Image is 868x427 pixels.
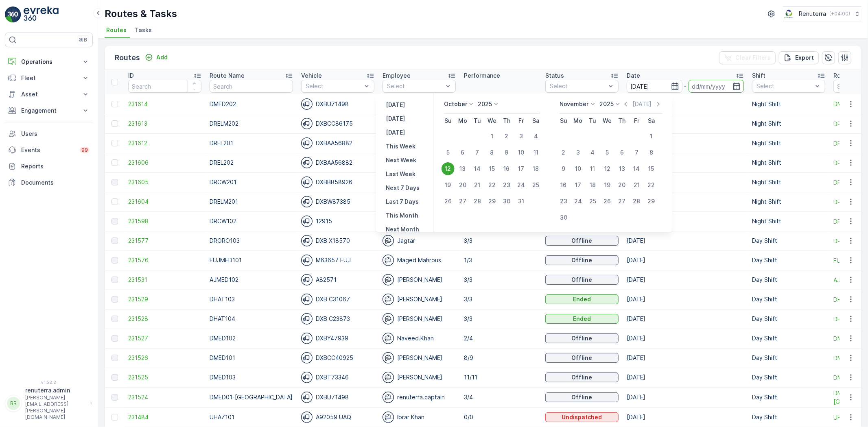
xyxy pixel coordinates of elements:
img: svg%3e [301,333,313,344]
input: dd/mm/yyyy [627,80,682,93]
div: 26 [601,195,614,208]
div: 13 [456,162,469,175]
p: Documents [21,179,90,187]
div: 7 [471,146,484,159]
img: svg%3e [383,352,394,364]
a: 231525 [128,373,201,381]
span: 231604 [128,198,201,206]
p: 2025 [478,100,492,108]
div: 12915 [301,216,374,227]
div: 13 [616,162,629,175]
span: 231531 [128,276,201,284]
p: FUJMED101 [210,256,293,264]
div: 17 [515,162,528,175]
div: 8 [485,146,498,159]
p: 99 [81,147,88,153]
p: Shift [752,72,765,80]
p: 1/3 [464,256,537,264]
input: dd/mm/yyyy [689,80,744,93]
a: 231613 [128,120,201,128]
div: 9 [500,146,513,159]
p: Offline [572,354,593,362]
td: [DATE] [623,211,748,231]
div: [PERSON_NAME] [383,294,456,305]
img: svg%3e [383,392,394,403]
td: [DATE] [623,153,748,172]
p: Employee [383,72,411,80]
p: Offline [572,334,593,342]
th: Monday [455,113,470,128]
div: 14 [630,162,643,175]
img: svg%3e [301,176,313,188]
a: 231524 [128,393,201,401]
div: 2 [557,146,570,159]
div: 24 [515,179,528,192]
div: Toggle Row Selected [112,159,118,166]
div: Toggle Row Selected [112,179,118,185]
div: 29 [485,195,498,208]
div: 10 [515,146,528,159]
div: 23 [557,195,570,208]
img: svg%3e [383,255,394,266]
div: 19 [601,179,614,192]
span: 231527 [128,334,201,342]
th: Thursday [615,113,630,128]
p: Select [550,82,606,90]
img: svg%3e [383,274,394,285]
div: 18 [529,162,542,175]
th: Wednesday [485,113,499,128]
a: 231612 [128,139,201,147]
div: 21 [471,179,484,192]
button: Tomorrow [383,128,408,137]
div: 28 [630,195,643,208]
img: svg%3e [301,274,313,285]
button: Renuterra(+04:00) [783,7,861,21]
td: [DATE] [623,290,748,309]
a: 231576 [128,256,201,264]
a: 231577 [128,237,201,245]
p: Night Shift [752,100,825,108]
a: Users [5,126,93,142]
p: Day Shift [752,256,825,264]
th: Tuesday [586,113,600,128]
img: svg%3e [301,216,313,227]
td: [DATE] [623,407,748,427]
div: 22 [645,179,658,192]
img: svg%3e [301,137,313,149]
div: Toggle Row Selected [112,277,118,283]
div: 11 [529,146,542,159]
div: DXBBB58926 [301,176,374,188]
img: svg%3e [383,313,394,325]
p: Last Week [386,170,415,178]
p: 3/3 [464,276,537,284]
p: Status [545,72,564,80]
a: 231598 [128,217,201,225]
button: Today [383,114,408,124]
p: - [684,81,687,91]
p: Fleet [21,74,77,82]
div: 31 [515,195,528,208]
button: Engagement [5,102,93,119]
button: Next 7 Days [383,183,423,193]
button: This Month [383,211,422,220]
button: Ended [545,294,619,304]
span: 231528 [128,315,201,323]
a: 231614 [128,100,201,108]
div: 26 [442,195,455,208]
p: Users [21,130,90,138]
td: [DATE] [623,192,748,211]
p: Day Shift [752,295,825,303]
p: Date [627,72,640,80]
th: Monday [571,113,586,128]
img: svg%3e [383,333,394,344]
p: [DATE] [386,129,405,137]
p: ( +04:00 ) [829,11,850,17]
p: Night Shift [752,139,825,147]
img: svg%3e [383,412,394,423]
p: Select [756,82,813,90]
p: Routes & Tasks [105,7,177,20]
a: 231606 [128,159,201,167]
